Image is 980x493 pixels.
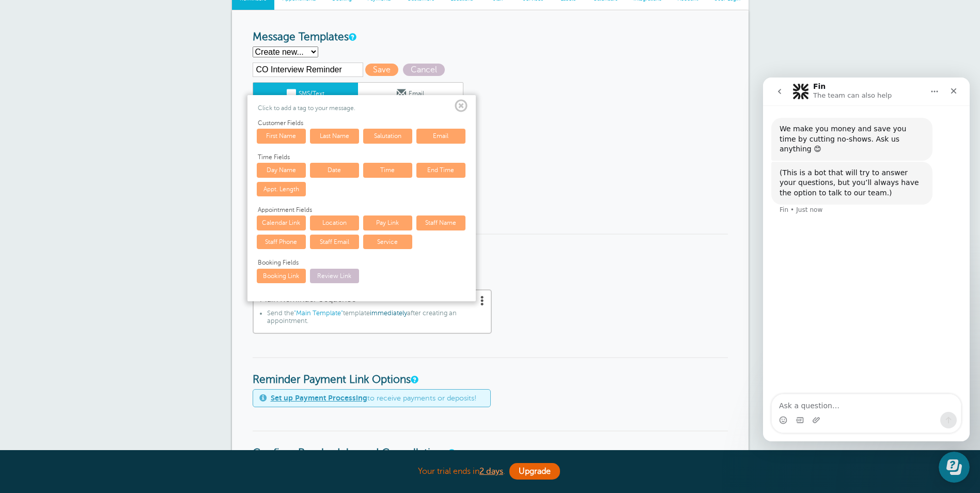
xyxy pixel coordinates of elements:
[363,235,412,249] a: Service
[253,234,728,263] h3: Message Sequences
[253,63,363,77] input: Template Name
[257,129,306,143] a: First Name
[271,394,476,403] span: to receive payments or deposits!
[267,310,485,329] li: Send the template after creating an appointment.
[253,357,728,387] h3: Reminder Payment Link Options
[271,394,367,402] a: Set up Payment Processing
[257,215,306,230] a: Calendar Link
[365,64,398,76] span: Save
[416,163,465,177] a: End Time
[310,215,359,230] a: Location
[416,129,465,143] a: Email
[258,259,468,266] span: Booking Fields
[258,104,465,112] p: Click to add a tag to your message.
[363,215,412,230] a: Pay Link
[310,235,359,249] a: Staff Email
[479,467,503,476] a: 2 days
[416,215,465,230] a: Staff Name
[253,83,358,102] a: SMS/Text
[403,64,445,76] span: Cancel
[257,269,306,283] a: Booking Link
[939,452,970,483] iframe: Resource center
[365,65,403,74] a: Save
[363,129,412,143] a: Salutation
[257,163,306,177] a: Day Name
[310,163,359,177] a: Date
[411,376,417,383] a: These settings apply to all templates. Automatically add a payment link to your reminders if an a...
[257,182,306,196] a: Appt. Length
[294,310,343,317] span: "Main Template"
[253,430,728,460] h3: Confirm, Reschedule, and Cancellations
[258,119,468,127] span: Customer Fields
[258,153,468,161] span: Time Fields
[258,206,468,213] span: Appointment Fields
[232,460,749,483] div: Your trial ends in .
[310,269,359,283] a: Review Link
[253,31,728,44] h3: Message Templates
[257,235,306,249] a: Staff Phone
[763,78,970,441] iframe: Intercom live chat
[253,289,492,334] a: Main Reminder Sequence Send the"Main Template"templateimmediatelyafter creating an appointment.
[363,163,412,177] a: Time
[370,310,407,317] span: immediately
[310,129,359,143] a: Last Name
[358,83,463,102] a: Email
[509,463,560,480] a: Upgrade
[403,65,447,74] a: Cancel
